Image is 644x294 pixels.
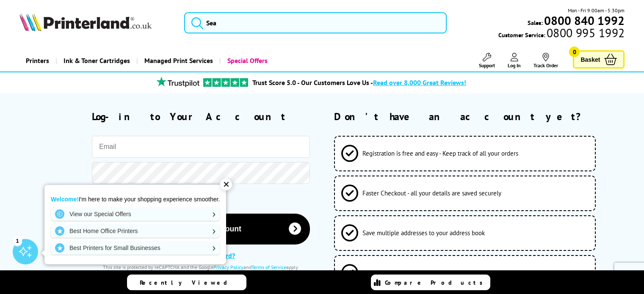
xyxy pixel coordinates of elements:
[543,16,625,25] a: 0800 840 1992
[51,195,220,203] p: I'm here to make your shopping experience smoother.
[51,207,220,221] a: View our Special Offers
[362,269,467,277] span: Quickly find or re-order your cartridges
[573,50,625,69] a: Basket 0
[528,19,543,27] span: Sales:
[92,110,310,123] h2: Log-in to Your Account
[479,62,495,69] span: Support
[580,54,600,65] span: Basket
[51,196,79,203] strong: Welcome!
[19,13,152,31] img: Printerland Logo
[92,136,310,158] input: Email
[19,50,55,71] a: Printers
[64,50,130,71] span: Ink & Toner Cartridges
[568,6,625,14] span: Mon - Fri 9:00am - 5:30pm
[51,241,220,255] a: Best Printers for Small Businesses
[569,47,580,57] span: 0
[385,279,487,286] span: Compare Products
[127,275,246,290] a: Recently Viewed
[213,264,243,270] a: Privacy Policy
[140,279,236,286] span: Recently Viewed
[373,78,466,87] span: Read over 8,000 Great Reviews!
[508,53,521,69] a: Log In
[533,53,558,69] a: Track Order
[545,29,625,37] span: 0800 995 1992
[252,264,286,270] a: Terms of Service
[51,224,220,238] a: Best Home Office Printers
[152,77,203,87] img: trustpilot rating
[184,12,447,33] input: Sea
[252,78,466,87] a: Trust Score 5.0 - Our Customers Love Us -Read over 8,000 Great Reviews!
[13,236,22,245] div: 1
[371,275,490,290] a: Compare Products
[508,62,521,69] span: Log In
[203,78,248,87] img: trustpilot rating
[136,50,219,71] a: Managed Print Services
[19,13,174,33] a: Printerland Logo
[498,29,625,39] span: Customer Service:
[362,189,501,197] span: Faster Checkout - all your details are saved securely
[544,13,625,28] b: 0800 840 1992
[479,53,495,69] a: Support
[55,50,136,71] a: Ink & Toner Cartridges
[362,229,485,237] span: Save multiple addresses to your address book
[219,50,274,71] a: Special Offers
[92,264,310,270] div: This site is protected by reCAPTCHA and the Google and apply.
[362,149,518,157] span: Registration is free and easy - Keep track of all your orders
[334,110,625,123] h2: Don't have an account yet?
[220,179,232,190] div: ✕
